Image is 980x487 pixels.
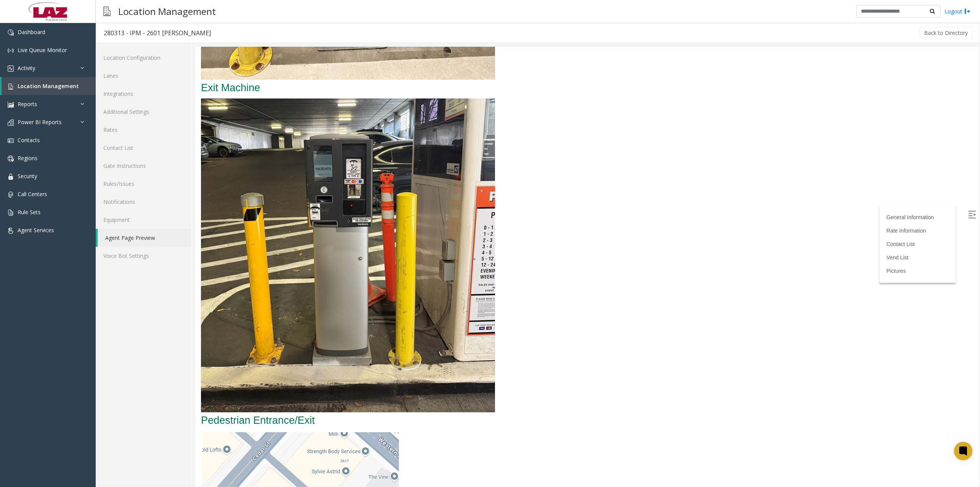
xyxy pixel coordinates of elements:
[103,2,111,21] img: pageIcon
[18,172,37,180] span: Security
[8,84,14,90] img: 'icon'
[18,118,62,126] span: Power BI Reports
[6,35,65,47] span: Exit Machine
[96,247,191,265] a: Voice Bot Settings
[96,121,191,139] a: Rates
[8,48,14,54] img: 'icon'
[114,2,220,21] h3: Location Management
[96,67,191,85] a: Lanes
[8,138,14,144] img: 'icon'
[96,157,191,175] a: Gate Instructions
[96,139,191,157] a: Contact List
[6,52,300,366] img: 8cabb90c5795471cb694e2e6de98dfe0.jpg
[18,226,54,234] span: Agent Services
[6,368,119,379] span: Pedestrian Entrance/Exit
[18,136,40,144] span: Contacts
[96,49,191,67] a: Location Configuration
[18,28,45,36] span: Dashboard
[104,28,211,38] div: 280313 - IPM - 2601 [PERSON_NAME]
[8,174,14,180] img: 'icon'
[691,181,731,187] a: Rate Information
[8,192,14,198] img: 'icon'
[919,27,973,39] button: Back to Directory
[964,7,970,15] img: logout
[8,228,14,234] img: 'icon'
[98,229,191,247] a: Agent Page Preview
[96,175,191,193] a: Rules/Issues
[8,30,14,36] img: 'icon'
[18,208,41,216] span: Rule Sets
[18,82,79,90] span: Location Management
[8,210,14,216] img: 'icon'
[944,7,970,15] a: Logout
[18,154,38,162] span: Regions
[691,208,714,214] a: Vend List
[691,167,739,174] a: General Information
[773,164,781,172] img: Open/Close Sidebar Menu
[96,85,191,103] a: Integrations
[18,100,37,108] span: Reports
[8,120,14,126] img: 'icon'
[8,102,14,108] img: 'icon'
[96,211,191,229] a: Equipment
[18,190,47,198] span: Call Centers
[18,46,67,54] span: Live Queue Monitor
[8,156,14,162] img: 'icon'
[8,66,14,72] img: 'icon'
[18,64,35,72] span: Activity
[96,103,191,121] a: Additional Settings
[96,193,191,211] a: Notifications
[2,77,96,95] a: Location Management
[691,194,720,200] a: Contact List
[691,221,711,227] a: Pictures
